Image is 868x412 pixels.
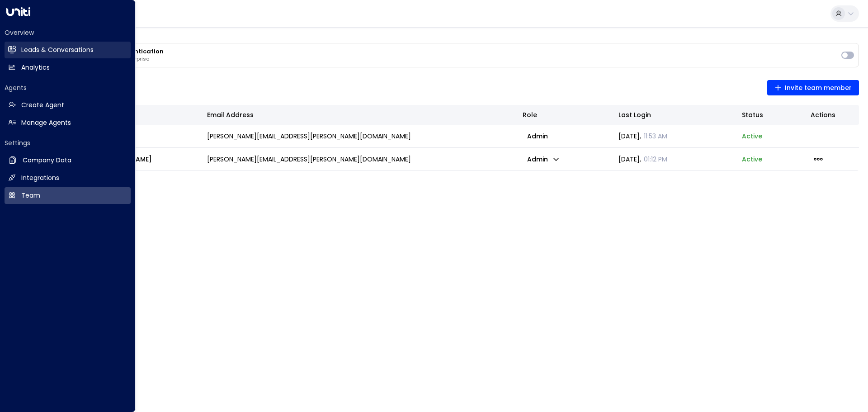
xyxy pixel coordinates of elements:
[41,48,837,55] h3: Enterprise Multi-Factor Authentication
[5,97,131,114] a: Create Agent
[5,28,131,37] h2: Overview
[5,83,131,92] h2: Agents
[5,152,131,169] a: Company Data
[207,109,510,120] div: Email Address
[21,45,94,55] h2: Leads & Conversations
[811,109,853,120] div: Actions
[644,132,667,141] span: 11:53 AM
[618,109,729,120] div: Last Login
[742,132,762,141] p: active
[21,100,64,110] h2: Create Agent
[21,173,59,183] h2: Integrations
[5,170,131,186] a: Integrations
[207,155,411,164] p: [PERSON_NAME][EMAIL_ADDRESS][PERSON_NAME][DOMAIN_NAME]
[523,129,552,143] p: admin
[41,56,837,62] p: Require MFA for all users in your enterprise
[618,155,667,164] span: [DATE] ,
[23,156,71,165] h2: Company Data
[523,109,606,120] div: Role
[618,109,651,120] div: Last Login
[5,187,131,204] a: Team
[618,132,667,141] span: [DATE] ,
[644,155,667,164] span: 01:12 PM
[742,109,798,120] div: Status
[5,42,131,58] a: Leads & Conversations
[523,153,564,166] button: admin
[5,138,131,147] h2: Settings
[774,82,852,94] span: Invite team member
[21,63,50,72] h2: Analytics
[207,109,254,120] div: Email Address
[21,118,71,128] h2: Manage Agents
[5,114,131,131] a: Manage Agents
[767,80,859,95] button: Invite team member
[21,191,40,200] h2: Team
[742,155,762,164] p: active
[5,59,131,76] a: Analytics
[207,132,411,141] p: [PERSON_NAME][EMAIL_ADDRESS][PERSON_NAME][DOMAIN_NAME]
